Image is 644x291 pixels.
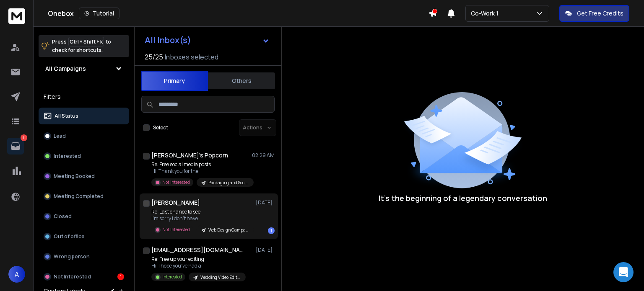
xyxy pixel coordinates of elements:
button: All Inbox(s) [138,32,276,49]
button: All Status [39,108,129,124]
button: Primary [141,71,208,91]
button: Closed [39,208,129,225]
span: 25 / 25 [145,52,163,62]
p: Hi, Thank you for the [151,168,252,175]
p: Lead [54,133,66,139]
p: Not Interested [162,179,190,185]
p: Packaging and Social Media Design [208,180,249,186]
button: A [8,266,25,283]
p: [DATE] [256,199,275,206]
span: Ctrl + Shift + k [68,37,104,46]
button: Others [208,72,275,90]
p: Meeting Completed [54,193,104,200]
p: Not Interested [54,273,91,280]
p: Wrong person [54,253,90,260]
button: Tutorial [79,8,119,19]
button: Lead [39,128,129,144]
p: Closed [54,213,72,220]
p: Interested [54,153,81,160]
p: 02:29 AM [252,152,275,159]
p: All Status [55,113,78,119]
p: Re: Free social media posts [151,161,252,168]
p: [DATE] [256,247,275,253]
p: I’m sorry I don’t have [151,215,252,222]
p: Meeting Booked [54,173,95,180]
h1: [PERSON_NAME]'s Popcorn [151,151,228,160]
p: Co-Work 1 [471,9,502,18]
h1: All Inbox(s) [145,36,191,44]
button: All Campaigns [39,60,129,77]
h1: [EMAIL_ADDRESS][DOMAIN_NAME] [151,246,244,254]
a: 1 [7,138,24,155]
button: Out of office [39,228,129,245]
label: Select [153,124,168,131]
p: Web Design Campaign [208,227,249,233]
p: Re: Free up your editing [151,256,246,263]
h3: Filters [39,91,129,103]
button: Not Interested1 [39,268,129,285]
p: Press to check for shortcuts. [52,38,111,54]
div: Onebox [48,8,428,19]
p: Interested [162,274,182,280]
button: Meeting Completed [39,188,129,205]
p: Hi, I hope you’ve had a [151,263,246,269]
p: 1 [21,134,27,141]
button: Get Free Credits [559,5,629,22]
button: Wrong person [39,248,129,265]
h1: All Campaigns [45,64,86,73]
div: 1 [117,273,124,280]
button: Interested [39,148,129,165]
p: Not Interested [162,227,190,233]
p: Out of office [54,233,85,240]
p: It’s the beginning of a legendary conversation [379,192,547,204]
p: Get Free Credits [577,9,623,18]
div: Open Intercom Messenger [613,262,634,282]
p: Wedding Video Editing [200,274,241,281]
button: Meeting Booked [39,168,129,185]
h3: Inboxes selected [165,52,218,62]
h1: [PERSON_NAME] [151,198,200,207]
p: Re: Last chance to see [151,209,252,215]
div: 1 [268,227,275,234]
